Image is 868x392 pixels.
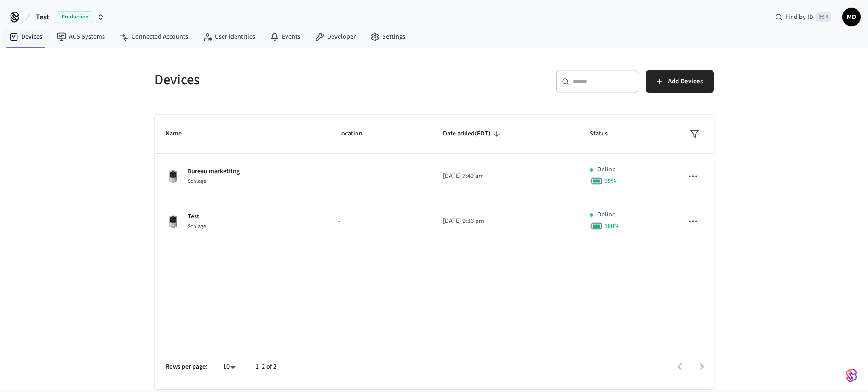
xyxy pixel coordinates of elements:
[112,29,195,45] a: Connected Accounts
[338,171,421,181] p: -
[188,212,206,222] p: Test
[36,12,49,23] span: Test
[338,127,374,141] span: Location
[263,29,308,45] a: Events
[443,216,568,226] p: [DATE] 9:36 pm
[188,222,206,230] span: Schlage
[218,360,241,374] div: 10
[195,29,263,45] a: User Identities
[785,12,813,22] span: Find by ID
[308,29,363,45] a: Developer
[768,9,839,25] div: Find by ID⌘ K
[590,127,620,141] span: Status
[255,362,276,372] p: 1–2 of 2
[338,216,421,226] p: -
[57,11,93,23] span: Production
[597,210,615,220] p: Online
[443,171,568,181] p: [DATE] 7:49 am
[363,29,413,45] a: Settings
[188,177,206,185] span: Schlage
[843,9,860,25] span: MD
[443,127,503,141] span: Date added(EDT)
[166,214,180,229] img: Schlage Sense Smart Deadbolt with Camelot Trim, Front
[166,127,194,141] span: Name
[188,167,240,176] p: Bureau marketting
[166,362,207,372] p: Rows per page:
[842,8,861,26] button: MD
[155,70,429,89] h5: Devices
[604,176,616,186] span: 99 %
[166,169,180,184] img: Schlage Sense Smart Deadbolt with Camelot Trim, Front
[816,12,831,22] span: ⌘ K
[646,70,714,93] button: Add Devices
[155,115,714,244] table: sticky table
[2,29,50,45] a: Devices
[597,165,615,175] p: Online
[846,368,857,383] img: SeamLogoGradient.69752ec5.svg
[50,29,112,45] a: ACS Systems
[668,76,703,88] span: Add Devices
[604,222,620,231] span: 100 %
